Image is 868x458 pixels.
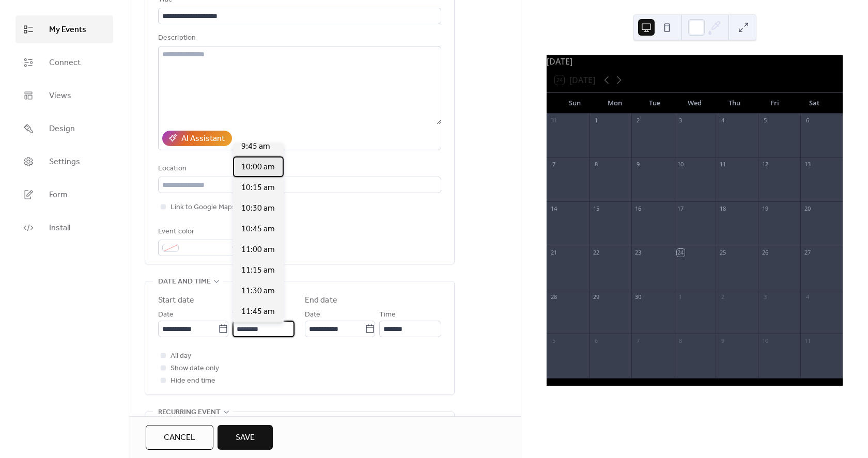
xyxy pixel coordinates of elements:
[634,161,642,168] div: 9
[754,93,794,114] div: Fri
[719,293,726,301] div: 2
[550,161,557,168] div: 7
[164,432,195,444] span: Cancel
[241,182,275,194] span: 10:15 am
[803,117,811,124] div: 6
[592,161,600,168] div: 8
[49,57,81,69] span: Connect
[16,181,113,209] a: Form
[158,163,439,175] div: Location
[719,204,726,212] div: 18
[634,204,642,212] div: 16
[236,432,255,444] span: Save
[803,249,811,257] div: 27
[158,406,221,419] span: Recurring event
[677,117,685,124] div: 3
[550,204,557,212] div: 14
[171,362,219,375] span: Show date only
[803,204,811,212] div: 20
[49,90,71,102] span: Views
[550,337,557,344] div: 5
[803,161,811,168] div: 13
[49,156,80,168] span: Settings
[49,189,68,201] span: Form
[592,337,600,344] div: 6
[305,309,320,321] span: Date
[595,93,634,114] div: Mon
[241,223,275,235] span: 10:45 am
[795,93,834,114] div: Sat
[719,249,726,257] div: 25
[16,115,113,143] a: Design
[634,337,642,344] div: 7
[241,244,275,256] span: 11:00 am
[241,306,275,318] span: 11:45 am
[158,226,241,238] div: Event color
[677,337,685,344] div: 8
[379,309,396,321] span: Time
[241,140,270,153] span: 9:45 am
[181,133,225,145] div: AI Assistant
[761,161,769,168] div: 12
[635,93,675,114] div: Tue
[305,294,337,307] div: End date
[803,293,811,301] div: 4
[158,294,194,307] div: Start date
[146,425,213,450] button: Cancel
[761,249,769,257] div: 26
[241,161,275,173] span: 10:00 am
[171,201,236,214] span: Link to Google Maps
[803,337,811,344] div: 11
[547,55,843,68] div: [DATE]
[158,276,211,288] span: Date and time
[16,15,113,43] a: My Events
[555,93,595,114] div: Sun
[634,117,642,124] div: 2
[162,131,232,146] button: AI Assistant
[550,117,557,124] div: 31
[16,49,113,76] a: Connect
[592,204,600,212] div: 15
[218,425,273,450] button: Save
[241,264,275,277] span: 11:15 am
[592,117,600,124] div: 1
[761,293,769,301] div: 3
[761,337,769,344] div: 10
[719,337,726,344] div: 9
[719,161,726,168] div: 11
[634,249,642,257] div: 23
[158,32,439,44] div: Description
[677,204,685,212] div: 17
[761,117,769,124] div: 5
[675,93,715,114] div: Wed
[233,309,249,321] span: Time
[677,293,685,301] div: 1
[592,293,600,301] div: 29
[241,285,275,297] span: 11:30 am
[16,148,113,176] a: Settings
[49,24,86,36] span: My Events
[677,161,685,168] div: 10
[761,204,769,212] div: 19
[634,293,642,301] div: 30
[16,214,113,242] a: Install
[719,117,726,124] div: 4
[592,249,600,257] div: 22
[715,93,754,114] div: Thu
[171,375,215,387] span: Hide end time
[16,82,113,109] a: Views
[550,293,557,301] div: 28
[49,123,75,135] span: Design
[550,249,557,257] div: 21
[49,222,70,234] span: Install
[171,350,191,362] span: All day
[677,249,685,257] div: 24
[241,202,275,215] span: 10:30 am
[158,309,174,321] span: Date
